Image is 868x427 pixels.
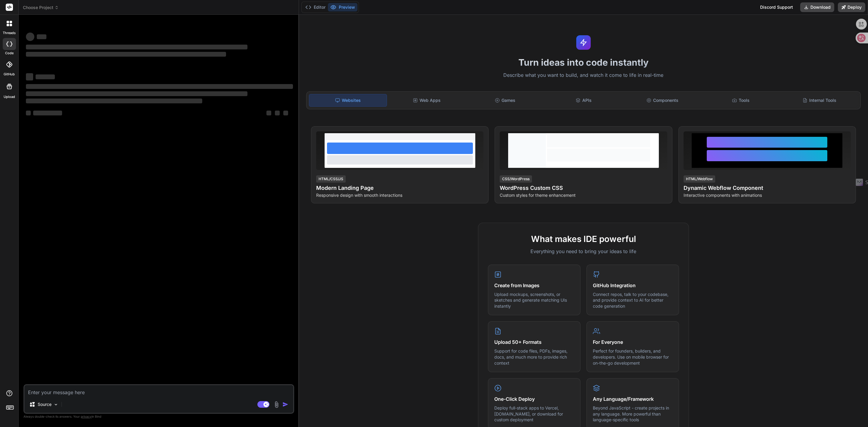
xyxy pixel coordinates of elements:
[26,73,33,80] span: ‌
[467,94,544,107] div: Games
[303,57,864,68] h1: Turn ideas into code instantly
[488,248,679,255] p: Everything you need to bring your ideas to life
[5,51,14,56] label: code
[26,52,226,57] span: ‌
[33,111,62,115] span: ‌
[37,34,46,39] span: ‌
[838,2,865,12] button: Deploy
[500,175,532,183] div: CSS/WordPress
[624,94,701,107] div: Components
[593,338,673,346] h4: For Everyone
[3,30,16,36] label: threads
[26,99,202,103] span: ‌
[316,175,346,183] div: HTML/CSS/JS
[81,415,92,418] span: privacy
[494,291,574,309] p: Upload mockups, screenshots, or sketches and generate matching UIs instantly
[26,111,31,115] span: ‌
[328,3,357,11] button: Preview
[488,233,679,245] h2: What makes IDE powerful
[684,184,851,192] h4: Dynamic Webflow Component
[36,74,55,79] span: ‌
[316,192,483,198] p: Responsive design with smooth interactions
[26,45,247,49] span: ‌
[4,72,15,77] label: GitHub
[593,291,673,309] p: Connect repos, talk to your codebase, and provide context to AI for better code generation
[545,94,623,107] div: APIs
[494,395,574,403] h4: One-Click Deploy
[316,184,483,192] h4: Modern Landing Page
[309,94,387,107] div: Websites
[275,111,280,115] span: ‌
[38,401,52,407] p: Source
[702,94,780,107] div: Tools
[494,338,574,346] h4: Upload 50+ Formats
[593,395,673,403] h4: Any Language/Framework
[24,414,294,419] p: Always double-check its answers. Your in Bind
[273,401,280,408] img: attachment
[684,192,851,198] p: Interactive components with animations
[283,111,288,115] span: ‌
[388,94,466,107] div: Web Apps
[500,184,667,192] h4: WordPress Custom CSS
[303,71,864,79] p: Describe what you want to build, and watch it come to life in real-time
[494,348,574,366] p: Support for code files, PDFs, images, docs, and much more to provide rich context
[26,91,247,96] span: ‌
[303,3,328,11] button: Editor
[494,282,574,289] h4: Create from Images
[26,33,34,41] span: ‌
[781,94,858,107] div: Internal Tools
[53,402,58,407] img: Pick Models
[500,192,667,198] p: Custom styles for theme enhancement
[593,282,673,289] h4: GitHub Integration
[26,84,293,89] span: ‌
[266,111,271,115] span: ‌
[800,2,834,12] button: Download
[756,2,797,12] div: Discord Support
[4,94,15,99] label: Upload
[23,5,59,11] span: Choose Project
[282,401,288,407] img: icon
[494,405,574,423] p: Deploy full-stack apps to Vercel, [DOMAIN_NAME], or download for custom deployment
[593,405,673,423] p: Beyond JavaScript - create projects in any language. More powerful than language-specific tools
[593,348,673,366] p: Perfect for founders, builders, and developers. Use on mobile browser for on-the-go development
[684,175,715,183] div: HTML/Webflow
